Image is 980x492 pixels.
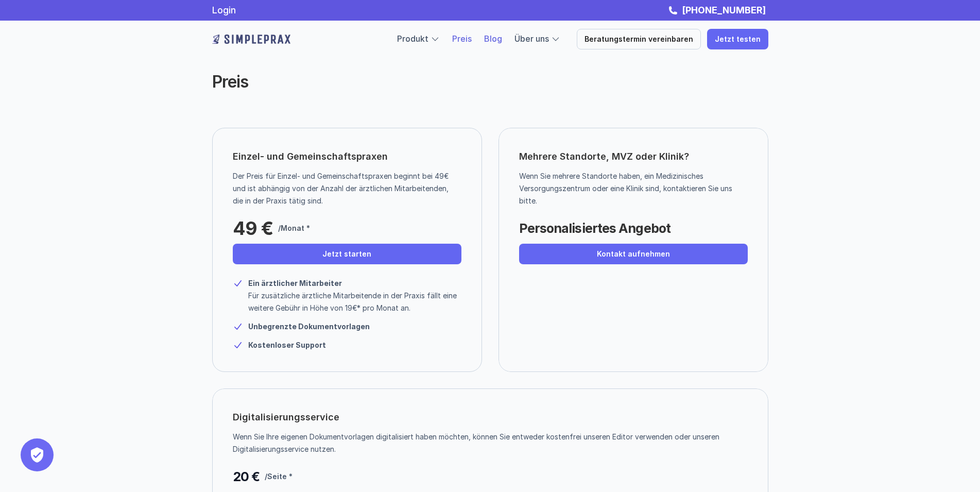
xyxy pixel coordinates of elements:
p: Personalisiertes Angebot [519,218,670,239]
a: Beratungstermin vereinbaren [577,29,701,49]
a: Jetzt testen [707,29,768,49]
p: Der Preis für Einzel- und Gemeinschaftspraxen beginnt bei 49€ und ist abhängig von der Anzahl der... [233,170,454,207]
p: Einzel- und Gemeinschaftspraxen [233,148,388,165]
a: Jetzt starten [233,244,461,264]
strong: Kostenloser Support [248,341,326,349]
strong: [PHONE_NUMBER] [682,5,766,15]
p: 20 € [233,466,260,487]
p: 49 € [233,218,273,239]
strong: Ein ärztlicher Mitarbeiter [248,279,342,287]
a: Über uns [514,33,549,44]
a: Preis [452,33,472,44]
p: Kontakt aufnehmen [597,250,670,259]
p: Jetzt starten [322,250,371,259]
p: Jetzt testen [715,35,761,44]
p: Digitalisierungsservice [233,409,339,426]
strong: Unbegrenzte Dokumentvorlagen [248,322,370,331]
p: Für zusätzliche ärztliche Mitarbeitende in der Praxis fällt eine weitere Gebühr in Höhe von 19€* ... [248,290,461,314]
a: Blog [484,33,502,44]
a: [PHONE_NUMBER] [679,5,768,15]
p: /Seite * [265,470,293,483]
h2: Preis [212,72,598,92]
a: Produkt [397,33,428,44]
p: Beratungstermin vereinbaren [584,35,693,44]
a: Login [212,5,236,15]
p: /Monat * [278,222,310,234]
p: Wenn Sie Ihre eigenen Dokumentvorlagen digitalisiert haben möchten, können Sie entweder kostenfre... [233,431,740,455]
p: Mehrere Standorte, MVZ oder Klinik? [519,148,748,165]
p: Wenn Sie mehrere Standorte haben, ein Medizinisches Versorgungszentrum oder eine Klinik sind, kon... [519,170,740,207]
a: Kontakt aufnehmen [519,244,748,264]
